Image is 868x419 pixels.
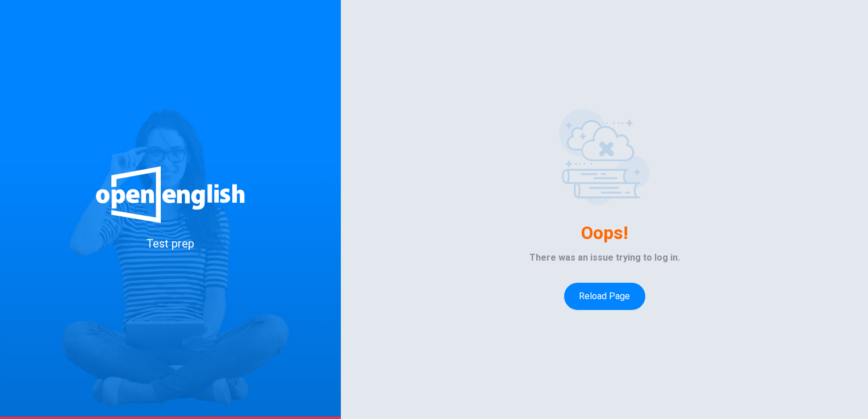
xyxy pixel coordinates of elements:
h4: Oops! [581,224,628,242]
span: There was an issue trying to log in. [529,251,680,265]
button: Reload page [564,283,645,310]
img: logo [95,166,245,223]
img: Empty [559,109,650,206]
span: Test prep [147,237,194,250]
